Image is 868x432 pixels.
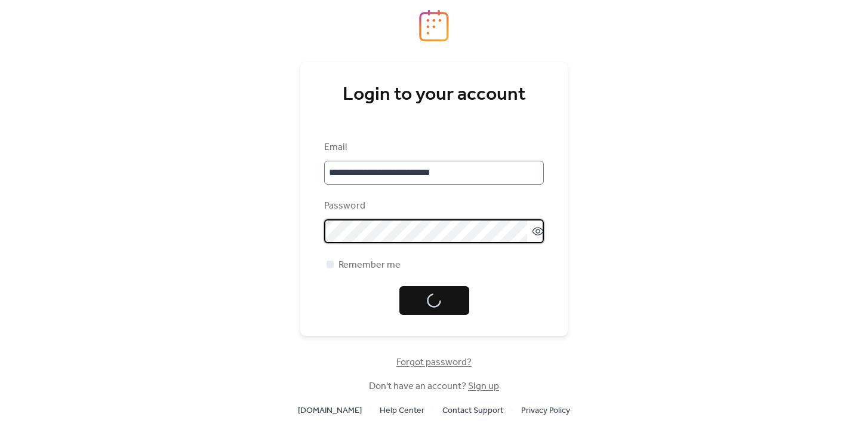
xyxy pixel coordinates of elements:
[338,258,401,272] span: Remember me
[442,404,503,418] span: Contact Support
[380,404,424,418] span: Help Center
[324,140,541,155] div: Email
[468,377,499,396] a: Sign up
[419,10,449,42] img: logo
[396,359,472,366] a: Forgot password?
[369,379,499,394] span: Don't have an account?
[521,404,570,418] span: Privacy Policy
[298,403,362,418] a: [DOMAIN_NAME]
[442,403,503,418] a: Contact Support
[324,199,541,213] div: Password
[396,356,472,370] span: Forgot password?
[298,404,362,418] span: [DOMAIN_NAME]
[521,403,570,418] a: Privacy Policy
[380,403,424,418] a: Help Center
[324,83,544,107] div: Login to your account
